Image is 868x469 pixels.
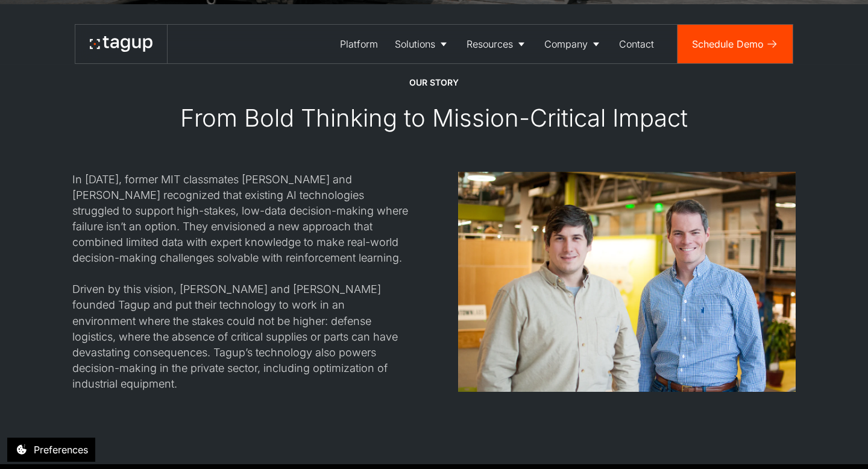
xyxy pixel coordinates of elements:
[692,37,764,51] div: Schedule Demo
[386,25,458,63] a: Solutions
[395,37,435,51] div: Solutions
[467,37,513,51] div: Resources
[678,25,793,63] a: Schedule Demo
[458,25,536,63] a: Resources
[180,103,688,133] div: From Bold Thinking to Mission-Critical Impact
[536,25,611,63] a: Company
[611,25,662,63] a: Contact
[332,25,386,63] a: Platform
[340,37,378,51] div: Platform
[544,37,588,51] div: Company
[72,172,410,392] div: In [DATE], former MIT classmates [PERSON_NAME] and [PERSON_NAME] recognized that existing AI tech...
[409,77,459,89] div: Our STORY
[619,37,654,51] div: Contact
[34,442,88,457] div: Preferences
